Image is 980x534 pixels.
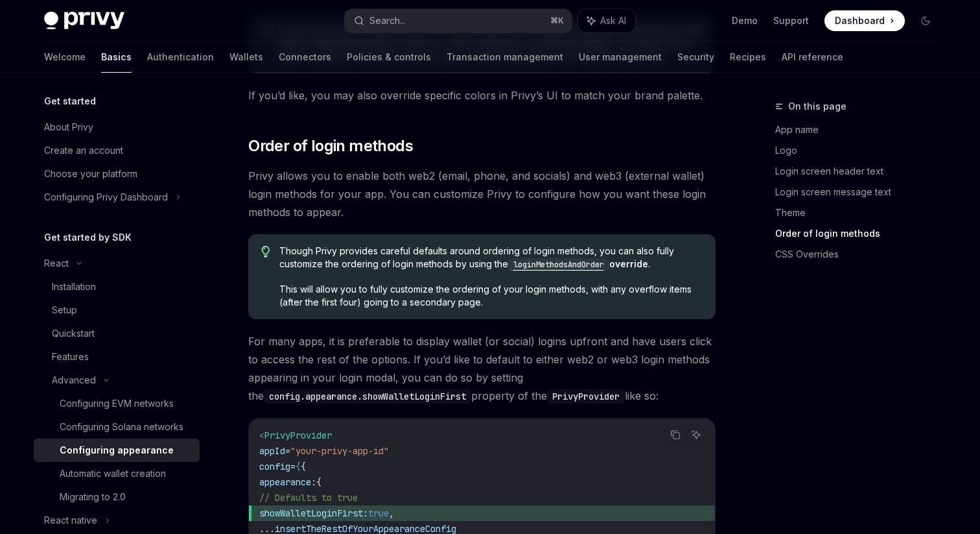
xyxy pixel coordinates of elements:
[775,161,946,182] a: Login screen header text
[60,489,126,505] div: Migrating to 2.0
[264,430,332,441] span: PrivyProvider
[600,14,626,27] span: Ask AI
[34,485,200,509] a: Migrating to 2.0
[259,430,264,441] span: <
[279,245,703,271] span: Though Privy provides careful defaults around ordering of login methods, you can also fully custo...
[101,42,132,73] a: Basics
[775,182,946,202] a: Login screen message text
[52,279,96,295] div: Installation
[677,42,714,73] a: Security
[688,426,705,443] button: Ask AI
[508,258,609,271] code: loginMethodsAndOrder
[60,466,166,481] div: Automatic wallet creation
[34,345,200,369] a: Features
[345,9,572,32] button: Search...⌘K
[259,507,368,519] span: showWalletLoginFirst:
[775,140,946,161] a: Logo
[34,275,200,298] a: Installation
[34,415,200,439] a: Configuring Solana networks
[447,42,563,73] a: Transaction management
[248,167,716,221] span: Privy allows you to enable both web2 (email, phone, and socials) and web3 (external wallet) login...
[347,42,431,73] a: Policies & controls
[44,230,132,245] h5: Get started by SDK
[259,492,358,504] span: // Defaults to true
[44,513,97,528] div: React native
[52,349,89,365] div: Features
[773,14,809,27] a: Support
[259,476,316,488] span: appearance:
[259,461,290,472] span: config
[34,439,200,462] a: Configuring appearance
[279,283,703,309] span: This will allow you to fully customize the ordering of your login methods, with any overflow item...
[44,12,124,30] img: dark logo
[368,507,389,519] span: true
[730,42,766,73] a: Recipes
[34,392,200,415] a: Configuring EVM networks
[264,389,471,404] code: config.appearance.showWalletLoginFirst
[508,258,648,269] a: loginMethodsAndOrderoverride
[775,244,946,265] a: CSS Overrides
[248,332,716,405] span: For many apps, it is preferable to display wallet (or social) logins upfront and have users click...
[248,136,413,156] span: Order of login methods
[290,461,296,472] span: =
[732,14,758,27] a: Demo
[34,139,200,162] a: Create an account
[782,42,843,73] a: API reference
[34,298,200,322] a: Setup
[34,462,200,485] a: Automatic wallet creation
[835,14,885,27] span: Dashboard
[290,445,389,457] span: "your-privy-app-id"
[34,162,200,186] a: Choose your platform
[261,246,270,258] svg: Tip
[52,326,95,341] div: Quickstart
[824,10,905,31] a: Dashboard
[44,119,93,135] div: About Privy
[301,461,306,472] span: {
[316,476,321,488] span: {
[550,16,564,26] span: ⌘ K
[296,461,301,472] span: {
[285,445,290,457] span: =
[259,445,285,457] span: appId
[44,42,86,73] a: Welcome
[44,93,96,109] h5: Get started
[60,396,174,411] div: Configuring EVM networks
[788,99,846,114] span: On this page
[60,419,183,435] div: Configuring Solana networks
[775,119,946,140] a: App name
[775,202,946,223] a: Theme
[389,507,394,519] span: ,
[547,389,625,404] code: PrivyProvider
[579,42,662,73] a: User management
[248,86,716,104] span: If you’d like, you may also override specific colors in Privy’s UI to match your brand palette.
[44,256,69,271] div: React
[369,13,406,29] div: Search...
[44,143,123,158] div: Create an account
[229,42,263,73] a: Wallets
[578,9,635,32] button: Ask AI
[279,42,331,73] a: Connectors
[44,166,137,182] div: Choose your platform
[775,223,946,244] a: Order of login methods
[915,10,936,31] button: Toggle dark mode
[34,115,200,139] a: About Privy
[60,443,174,458] div: Configuring appearance
[147,42,214,73] a: Authentication
[667,426,684,443] button: Copy the contents from the code block
[44,189,168,205] div: Configuring Privy Dashboard
[52,302,77,318] div: Setup
[52,372,96,388] div: Advanced
[34,322,200,345] a: Quickstart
